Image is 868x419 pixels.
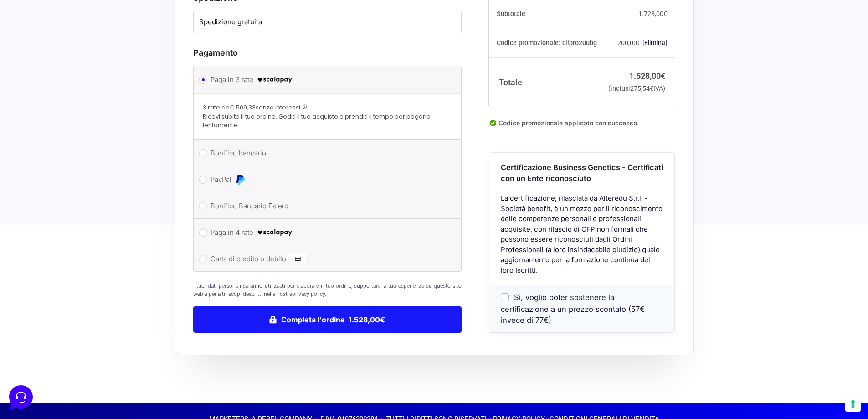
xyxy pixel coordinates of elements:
input: Sì, voglio poter sostenere la certificazione a un prezzo scontato (57€ invece di 77€) [501,293,509,301]
label: Bonifico bancario [211,146,442,160]
iframe: Customerly Messenger Launcher [7,383,35,411]
span: 275,54 [630,84,653,92]
input: Search for an Article... [21,147,149,156]
label: Spedizione gratuita [199,17,456,27]
button: Messages [63,293,119,314]
div: La certificazione, rilasciata da Alteredu S.r.l. - Società benefit, è un mezzo per il riconoscime... [489,193,674,285]
button: Help [119,293,175,314]
a: Open Help Center [113,128,168,135]
th: Codice promozionale: clipro200bg [489,29,602,58]
label: Paga in 4 rate [211,226,442,239]
label: PayPal [211,173,442,186]
img: Carta di credito o debito [289,253,306,264]
span: Your Conversations [15,51,74,58]
h2: Hello from Marketers 👋 [7,7,153,36]
p: Messages [78,305,104,314]
img: dark [44,66,62,84]
bdi: 1.728,00 [638,10,667,17]
p: Home [27,305,43,314]
span: € [650,84,653,92]
span: Sì, voglio poter sostenere la certificazione a un prezzo scontato (57€ invece di 77€) [501,293,645,325]
label: Bonifico Bancario Estero [211,199,442,213]
small: (inclusi IVA) [608,84,665,92]
button: Completa l'ordine 1.528,00€ [193,306,462,333]
p: I tuoi dati personali saranno utilizzati per elaborare il tuo ordine, supportare la tua esperienz... [193,282,462,298]
button: Le tue preferenze relative al consenso per le tecnologie di tracciamento [845,396,861,412]
th: Totale [489,58,602,107]
span: € [661,71,665,81]
a: privacy policy [292,291,325,297]
p: Help [141,305,153,314]
span: € [663,10,667,17]
div: Codice promozionale applicato con successo. [489,118,675,135]
img: scalapay-logo-black.png [257,74,293,85]
bdi: 1.528,00 [629,71,665,81]
span: Find an Answer [15,128,62,135]
td: - [603,29,675,58]
span: 200,00 [617,39,641,47]
img: scalapay-logo-black.png [257,227,293,238]
img: dark [29,66,47,84]
img: dark [15,66,33,84]
span: € [637,39,641,47]
h3: Pagamento [193,47,462,59]
span: Certificazione Business Genetics - Certificati con un Ente riconosciuto [501,162,663,183]
span: Start a Conversation [66,97,128,104]
button: Start a Conversation [15,91,168,109]
label: Carta di credito o debito [211,252,442,266]
img: PayPal [235,174,246,185]
a: Rimuovi il codice promozionale clipro200bg [642,39,667,47]
button: Home [7,293,63,314]
label: Paga in 3 rate [211,73,442,87]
